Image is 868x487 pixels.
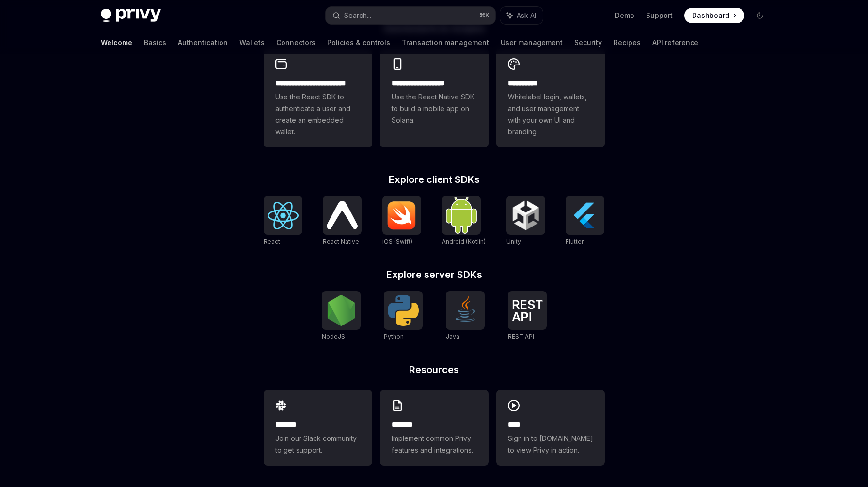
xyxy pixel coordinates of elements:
span: Java [446,333,459,340]
a: Connectors [276,31,316,54]
img: Flutter [569,200,600,231]
a: Support [646,11,673,20]
span: Dashboard [692,11,729,20]
a: Demo [615,11,634,20]
button: Search...⌘K [326,7,495,24]
img: React [268,202,299,229]
a: ****Sign in to [DOMAIN_NAME] to view Privy in action. [496,390,605,466]
span: iOS (Swift) [382,238,412,245]
a: ReactReact [264,196,302,246]
a: NodeJSNodeJS [322,291,361,341]
span: Whitelabel login, wallets, and user management with your own UI and branding. [508,91,593,138]
a: FlutterFlutter [566,196,604,246]
span: Implement common Privy features and integrations. [392,433,477,456]
span: ⌘ K [479,12,489,19]
img: dark logo [101,9,161,22]
span: Unity [506,238,521,245]
span: REST API [508,333,534,340]
span: Sign in to [DOMAIN_NAME] to view Privy in action. [508,433,593,456]
h2: Explore server SDKs [264,270,605,279]
a: **** **Join our Slack community to get support. [264,390,372,466]
span: Use the React SDK to authenticate a user and create an embedded wallet. [275,91,361,138]
a: **** **Implement common Privy features and integrations. [380,390,489,466]
a: Dashboard [684,8,744,23]
a: User management [501,31,563,54]
span: Flutter [566,238,584,245]
span: React Native [323,238,359,245]
a: Authentication [178,31,228,54]
a: Basics [144,31,166,54]
a: Wallets [239,31,265,54]
img: Java [450,295,481,326]
a: React NativeReact Native [323,196,362,246]
button: Ask AI [500,7,543,24]
span: NodeJS [322,333,345,340]
a: Policies & controls [327,31,390,54]
span: Python [384,333,404,340]
img: Python [388,295,419,326]
a: Recipes [614,31,641,54]
span: Join our Slack community to get support. [275,433,361,456]
h2: Resources [264,365,605,374]
span: React [264,238,280,245]
div: Search... [344,10,371,21]
button: Toggle dark mode [752,8,768,23]
a: iOS (Swift)iOS (Swift) [382,196,421,246]
a: **** **** **** ***Use the React Native SDK to build a mobile app on Solana. [380,49,489,147]
img: REST API [512,300,543,321]
a: API reference [652,31,698,54]
a: REST APIREST API [508,291,547,341]
img: React Native [327,201,358,229]
a: JavaJava [446,291,485,341]
a: Welcome [101,31,132,54]
a: **** *****Whitelabel login, wallets, and user management with your own UI and branding. [496,49,605,147]
img: iOS (Swift) [386,201,417,230]
h2: Explore client SDKs [264,175,605,184]
a: Android (Kotlin)Android (Kotlin) [442,196,486,246]
a: UnityUnity [506,196,545,246]
span: Android (Kotlin) [442,238,486,245]
span: Use the React Native SDK to build a mobile app on Solana. [392,91,477,126]
img: Android (Kotlin) [446,197,477,233]
span: Ask AI [517,11,536,20]
img: NodeJS [326,295,357,326]
img: Unity [510,200,541,231]
a: Transaction management [402,31,489,54]
a: PythonPython [384,291,423,341]
a: Security [574,31,602,54]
